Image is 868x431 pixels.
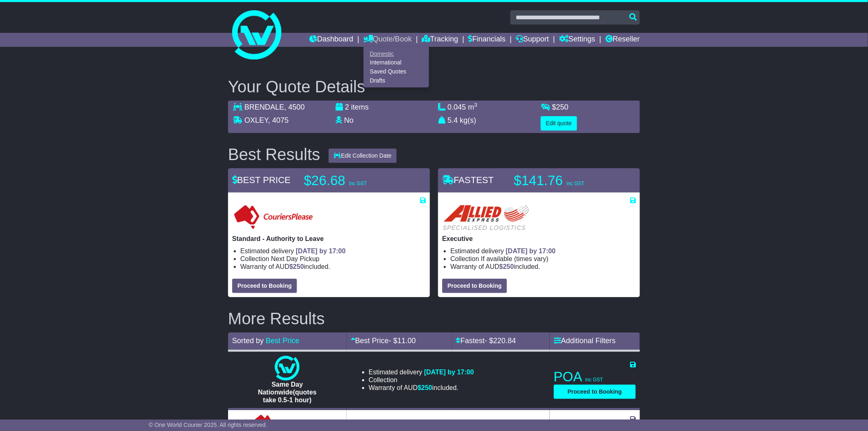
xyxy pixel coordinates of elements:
button: Proceed to Booking [442,279,507,293]
span: © One World Courier 2025. All rights reserved. [149,422,267,428]
span: 250 [421,384,432,391]
span: 250 [293,263,304,270]
button: Edit Collection Date [329,149,397,163]
a: Additional Filters [554,337,616,345]
button: Proceed to Booking [554,385,636,399]
span: - $ [389,337,416,345]
a: Tracking [422,33,458,47]
a: Quote/Book [363,33,412,47]
li: Estimated delivery [240,247,426,255]
span: inc GST [349,181,367,186]
span: , 4075 [268,116,289,124]
span: 11.00 [397,337,416,345]
span: Same Day Nationwide(quotes take 0.5-1 hour) [258,381,317,403]
img: Allied Express Local Courier: Executive [442,204,530,231]
li: Warranty of AUD included. [369,384,474,392]
li: Collection [240,255,426,263]
a: Reseller [605,33,640,47]
img: One World Courier: Same Day Nationwide(quotes take 0.5-1 hour) [275,356,299,381]
span: 5.4 [448,116,458,124]
li: Warranty of AUD included. [450,263,636,271]
span: 250 [503,263,514,270]
span: [DATE] by 17:00 [296,248,346,254]
a: Fastest- $220.84 [456,337,516,345]
span: $ [418,384,432,391]
button: Proceed to Booking [232,279,297,293]
a: Best Price [266,337,299,345]
span: FASTEST [442,175,494,185]
a: Domestic [364,49,429,58]
span: kg(s) [460,116,476,124]
span: inc GST [585,377,603,383]
sup: 3 [474,102,477,108]
a: Support [516,33,549,47]
p: $26.68 [304,172,407,189]
a: Settings [559,33,595,47]
li: Estimated delivery [369,368,474,376]
a: Dashboard [309,33,353,47]
li: Warranty of AUD included. [240,263,426,271]
h2: Your Quote Details [228,78,640,96]
span: BEST PRICE [232,175,290,185]
div: Quote/Book [363,47,429,87]
li: Collection [369,376,474,384]
span: Next Day Pickup [271,255,320,262]
span: 220.84 [493,337,516,345]
span: $ [499,263,514,270]
p: Standard - Authority to Leave [232,235,426,243]
span: $ [289,263,304,270]
p: Executive [442,235,636,243]
span: Sorted by [232,337,264,345]
a: Saved Quotes [364,67,429,76]
img: Couriers Please: Standard - Authority to Leave [232,204,315,231]
span: No [344,116,354,124]
a: International [364,58,429,67]
div: Best Results [224,145,324,163]
span: m [468,103,477,111]
button: Edit quote [541,116,577,131]
span: 2 [345,103,349,111]
span: items [351,103,369,111]
a: Drafts [364,76,429,85]
p: POA [554,369,636,385]
li: Estimated delivery [450,247,636,255]
li: Collection [450,255,636,263]
h2: More Results [228,309,640,328]
p: $141.76 [514,172,617,189]
span: [DATE] by 17:00 [424,369,474,376]
span: 250 [556,103,569,111]
span: OXLEY [244,116,268,124]
span: inc GST [566,181,584,186]
span: $ [552,103,569,111]
span: , 4500 [284,103,305,111]
a: Financials [468,33,506,47]
span: If available (times vary) [481,255,549,262]
a: Best Price- $11.00 [351,337,416,345]
span: [DATE] by 17:00 [506,248,556,254]
span: 0.045 [448,103,466,111]
span: BRENDALE [244,103,284,111]
span: - $ [485,337,516,345]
